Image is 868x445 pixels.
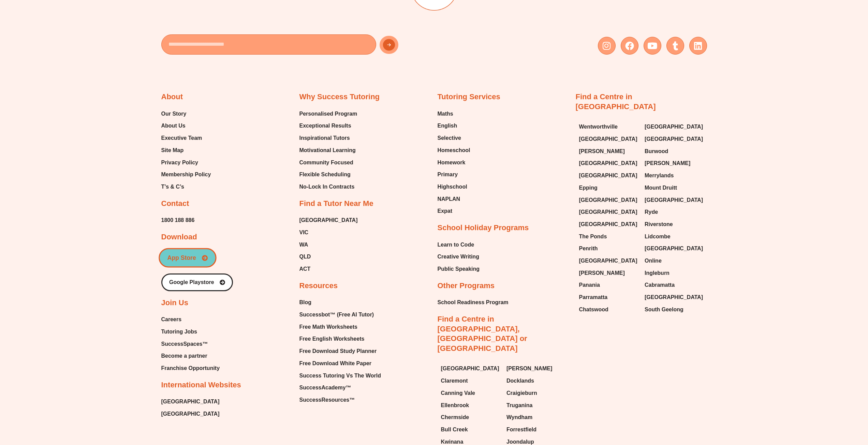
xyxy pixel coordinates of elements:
[579,170,637,181] span: [GEOGRAPHIC_DATA]
[441,400,500,411] a: Ellenbrook
[161,158,211,168] a: Privacy Policy
[161,314,182,325] span: Careers
[161,133,211,143] a: Executive Team
[645,243,704,254] a: [GEOGRAPHIC_DATA]
[299,158,357,168] a: Community Focused
[438,109,470,119] a: Maths
[438,158,470,168] a: Homework
[645,207,704,217] a: Ryde
[161,327,197,337] span: Tutoring Jobs
[161,339,220,349] a: SuccessSpaces™
[299,182,355,192] span: No-Lock In Contracts
[645,134,704,144] a: [GEOGRAPHIC_DATA]
[506,376,565,386] a: Docklands
[299,92,380,102] h2: Why Success Tutoring
[441,376,468,386] span: Claremont
[438,252,479,262] span: Creative Writing
[161,351,220,361] a: Become a partner
[438,240,474,250] span: Learn to Code
[299,334,365,344] span: Free English Worksheets
[579,292,608,302] span: Parramatta
[161,363,220,373] a: Franchise Opportunity
[438,145,470,155] a: Homeschool
[506,425,565,435] a: Forrestfield
[438,92,500,102] h2: Tutoring Services
[441,425,500,435] a: Bull Creek
[299,182,357,192] a: No-Lock In Contracts
[161,397,220,407] span: [GEOGRAPHIC_DATA]
[579,207,638,217] a: [GEOGRAPHIC_DATA]
[438,182,470,192] a: Highschool
[299,252,358,262] a: QLD
[161,273,233,291] a: Google Playstore
[299,264,311,274] span: ACT
[161,232,197,242] h2: Download
[299,133,357,143] a: Inspirational Tutors
[167,255,196,261] span: App Store
[579,122,638,132] a: Wentworthville
[645,170,704,181] a: Merrylands
[299,169,357,180] a: Flexible Scheduling
[299,145,356,155] span: Motivational Learning
[299,215,358,225] span: [GEOGRAPHIC_DATA]
[438,297,509,308] a: School Readiness Program
[299,109,357,119] span: Personalised Program
[576,92,656,111] a: Find a Centre in [GEOGRAPHIC_DATA]
[299,395,355,405] span: SuccessResources™
[506,364,552,374] span: [PERSON_NAME]
[161,314,220,325] a: Careers
[299,383,351,393] span: SuccessAcademy™
[161,121,186,131] span: About Us
[161,34,431,58] form: New Form
[506,412,532,422] span: Wyndham
[506,364,565,374] a: [PERSON_NAME]
[161,409,220,419] span: [GEOGRAPHIC_DATA]
[299,297,381,308] a: Blog
[161,145,211,155] a: Site Map
[579,256,637,266] span: [GEOGRAPHIC_DATA]
[645,292,704,302] a: [GEOGRAPHIC_DATA]
[579,268,625,278] span: [PERSON_NAME]
[438,169,470,180] a: Primary
[506,412,565,422] a: Wyndham
[161,109,187,119] span: Our Story
[169,280,214,285] span: Google Playstore
[299,133,350,143] span: Inspirational Tutors
[299,281,338,291] h2: Resources
[299,358,381,369] a: Free Download White Paper
[299,322,357,332] span: Free Math Worksheets
[645,183,677,193] span: Mount Druitt
[645,122,703,132] span: [GEOGRAPHIC_DATA]
[299,371,381,381] span: Success Tutoring Vs The World
[299,346,377,356] span: Free Download Study Planner
[645,280,675,290] span: Cabramatta
[161,182,184,192] span: T’s & C’s
[299,121,351,131] span: Exceptional Results
[299,395,381,405] a: SuccessResources™
[645,219,704,229] a: Riverstone
[645,232,671,242] span: Lidcombe
[438,194,460,204] span: NAPLAN
[645,305,683,315] span: South Geelong
[579,170,638,181] a: [GEOGRAPHIC_DATA]
[645,256,704,266] a: Online
[161,158,198,168] span: Privacy Policy
[506,400,565,411] a: Truganina
[161,215,195,225] a: 1800 188 886
[441,388,500,398] a: Canning Vale
[161,351,207,361] span: Become a partner
[579,122,618,132] span: Wentworthville
[579,243,638,254] a: Penrith
[299,264,358,274] a: ACT
[299,121,357,131] a: Exceptional Results
[299,310,374,320] span: Successbot™ (Free AI Tutor)
[299,169,351,180] span: Flexible Scheduling
[579,183,598,193] span: Epping
[579,280,638,290] a: Panania
[438,121,457,131] span: English
[579,146,638,157] a: [PERSON_NAME]
[299,297,312,308] span: Blog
